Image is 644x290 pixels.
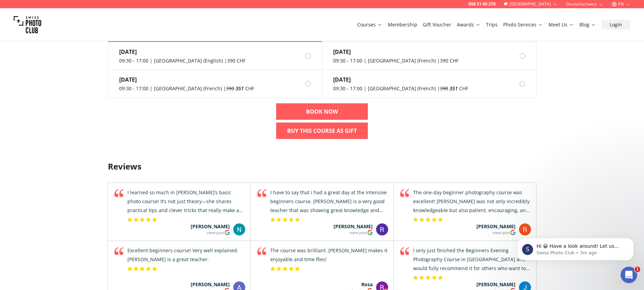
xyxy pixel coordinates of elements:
[354,20,385,30] button: Courses
[503,21,543,28] a: Photo Services
[385,20,420,30] button: Membership
[108,161,536,172] h3: Reviews
[423,21,451,28] a: Gift Voucher
[333,76,468,84] div: [DATE]
[621,267,637,283] iframe: Intercom live chat
[388,21,417,28] a: Membership
[483,20,500,30] button: Trips
[226,85,234,92] span: 390
[333,85,468,92] div: 09:30 - 17:00 | [GEOGRAPHIC_DATA] (French) | CHF
[119,48,246,56] div: [DATE]
[507,223,644,271] iframe: Intercom notifications message
[468,1,496,7] a: 058 51 00 270
[601,20,630,30] button: Login
[457,21,481,28] a: Awards
[287,127,357,135] b: Buy This Course As Gift
[236,85,244,92] em: 351
[577,20,599,30] button: Blog
[579,21,596,28] a: Blog
[546,20,577,30] button: Meet Us
[14,11,41,38] img: Swiss photo club
[119,85,254,92] div: 09:30 - 17:00 | [GEOGRAPHIC_DATA] (French) | CHF
[440,85,448,92] span: 390
[119,57,246,64] div: 09:30 - 17:00 | [GEOGRAPHIC_DATA] (English) | 390 CHF
[420,20,454,30] button: Gift Voucher
[635,267,640,272] span: 1
[276,123,368,139] a: Buy This Course As Gift
[549,21,574,28] a: Meet Us
[357,21,382,28] a: Courses
[333,48,459,56] div: [DATE]
[333,57,459,64] div: 09:30 - 17:00 | [GEOGRAPHIC_DATA] (French) | 390 CHF
[276,103,368,120] a: BOOK NOW
[450,85,458,92] em: 351
[119,76,254,84] div: [DATE]
[454,20,483,30] button: Awards
[486,21,498,28] a: Trips
[306,107,338,116] b: BOOK NOW
[500,20,546,30] button: Photo Services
